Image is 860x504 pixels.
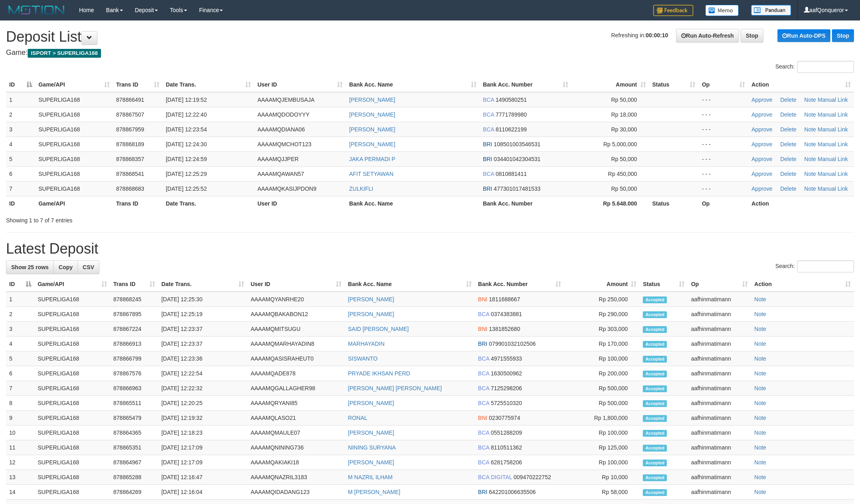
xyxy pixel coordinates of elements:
span: BCA [478,444,489,451]
span: BCA [478,400,489,406]
span: Accepted [643,296,667,303]
td: 878865511 [110,396,158,411]
td: [DATE] 12:17:09 [158,440,248,455]
a: Manual Link [818,97,848,103]
span: 878868683 [116,185,144,192]
td: - - - [698,122,748,137]
span: [DATE] 12:25:52 [166,185,207,192]
td: AAAAMQNINING736 [247,440,345,455]
th: Status [649,196,699,211]
td: [DATE] 12:19:32 [158,411,248,425]
td: 878867576 [110,366,158,381]
span: Copy 108501003546531 to clipboard [494,141,541,147]
a: Note [754,296,766,302]
th: Bank Acc. Number [480,196,571,211]
a: Note [754,474,766,480]
td: SUPERLIGA168 [34,307,110,322]
a: JAKA PERMADI P [349,156,395,162]
span: BRI [483,185,492,192]
th: Bank Acc. Name: activate to sort column ascending [346,77,480,92]
th: Op: activate to sort column ascending [688,277,751,292]
a: Approve [751,185,772,192]
td: SUPERLIGA168 [35,92,113,107]
td: [DATE] 12:25:30 [158,292,248,307]
span: BNI [478,296,487,302]
a: Note [804,171,816,177]
a: Delete [780,111,796,118]
span: Copy 477301017481533 to clipboard [494,185,541,192]
span: Copy [59,264,73,270]
td: [DATE] 12:22:32 [158,381,248,396]
th: Bank Acc. Number: activate to sort column ascending [475,277,564,292]
span: BCA [478,355,489,362]
td: AAAAMQRYANI85 [247,396,345,411]
th: ID [6,196,35,211]
td: SUPERLIGA168 [34,396,110,411]
td: [DATE] 12:22:54 [158,366,248,381]
span: Copy 4971555933 to clipboard [491,355,522,362]
td: SUPERLIGA168 [34,292,110,307]
span: Show 25 rows [11,264,48,270]
a: SAID [PERSON_NAME] [348,326,409,332]
th: Trans ID: activate to sort column ascending [113,77,163,92]
span: Rp 450,000 [608,171,637,177]
td: 878865479 [110,411,158,425]
span: 878867959 [116,126,144,133]
td: 5 [6,151,35,166]
td: [DATE] 12:20:25 [158,396,248,411]
a: [PERSON_NAME] [348,296,394,302]
a: Delete [780,156,796,162]
span: Copy 1381852680 to clipboard [489,326,520,332]
a: Delete [780,97,796,103]
td: SUPERLIGA168 [34,351,110,366]
a: Approve [751,97,772,103]
span: Copy 0374383881 to clipboard [491,311,522,317]
td: SUPERLIGA168 [35,166,113,181]
td: aafhinmatimann [688,411,751,425]
span: Rp 50,000 [611,97,637,103]
a: Note [804,97,816,103]
td: 6 [6,366,34,381]
td: 878864365 [110,425,158,440]
td: 878865351 [110,440,158,455]
a: Run Auto-DPS [777,29,830,42]
a: Note [754,415,766,421]
td: Rp 303,000 [564,322,640,337]
span: AAAAMQKASIJPDON9 [257,185,316,192]
td: SUPERLIGA168 [34,366,110,381]
td: - - - [698,107,748,122]
a: Note [754,429,766,436]
a: Manual Link [818,141,848,147]
td: aafhinmatimann [688,366,751,381]
td: AAAAMQGALLAGHER98 [247,381,345,396]
td: SUPERLIGA168 [35,181,113,196]
label: Search: [775,61,854,73]
a: Approve [751,141,772,147]
a: Approve [751,126,772,133]
a: MARHAYADIN [348,341,384,347]
th: Action: activate to sort column ascending [751,277,854,292]
td: 2 [6,107,35,122]
a: SISWANTO [348,355,378,362]
td: SUPERLIGA168 [34,337,110,351]
input: Search: [797,260,854,272]
a: Note [754,311,766,317]
td: [DATE] 12:17:09 [158,455,248,470]
td: AAAAMQAKIAKI18 [247,455,345,470]
a: Note [804,111,816,118]
span: BCA [478,429,489,436]
td: Rp 125,000 [564,440,640,455]
td: AAAAMQLASO21 [247,411,345,425]
a: [PERSON_NAME] [349,141,395,147]
th: Bank Acc. Number: activate to sort column ascending [480,77,571,92]
a: [PERSON_NAME] [348,400,394,406]
span: BCA [483,126,494,133]
td: Rp 290,000 [564,307,640,322]
td: SUPERLIGA168 [35,151,113,166]
th: Game/API: activate to sort column ascending [35,77,113,92]
a: Approve [751,111,772,118]
a: AFIT SETYAWAN [349,171,393,177]
td: Rp 500,000 [564,396,640,411]
td: 11 [6,440,34,455]
td: SUPERLIGA168 [35,137,113,151]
